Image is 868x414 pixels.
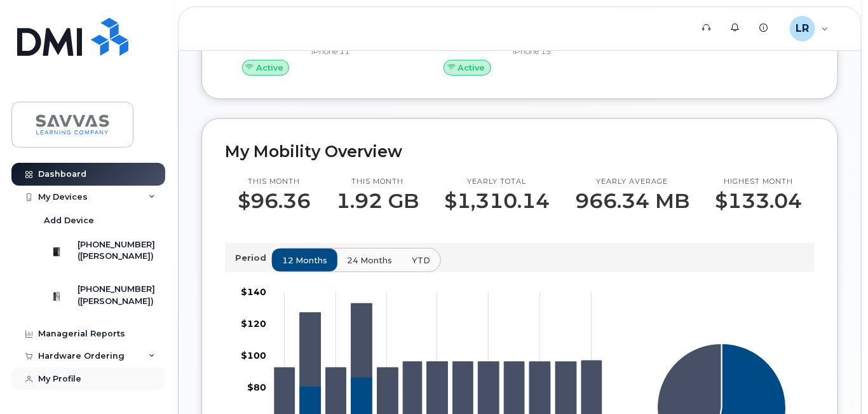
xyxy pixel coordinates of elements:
[241,286,266,298] tspan: $140
[347,254,392,266] span: 24 months
[247,382,266,393] tspan: $80
[238,190,311,212] p: $96.36
[238,177,311,187] p: This month
[241,350,266,361] tspan: $100
[715,190,802,212] p: $133.04
[225,142,815,161] h2: My Mobility Overview
[796,21,809,36] span: LR
[336,190,419,212] p: 1.92 GB
[715,177,802,187] p: Highest month
[235,252,271,264] p: Period
[311,46,406,57] div: iPhone 11
[575,190,689,212] p: 966.34 MB
[813,359,858,404] iframe: Messenger Launcher
[241,318,266,329] tspan: $120
[256,62,283,74] span: Active
[412,254,430,266] span: YTD
[458,62,485,74] span: Active
[513,46,607,57] div: iPhone 15
[444,190,550,212] p: $1,310.14
[575,177,689,187] p: Yearly average
[444,177,550,187] p: Yearly total
[336,177,419,187] p: This month
[781,16,837,41] div: Lisa Riebe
